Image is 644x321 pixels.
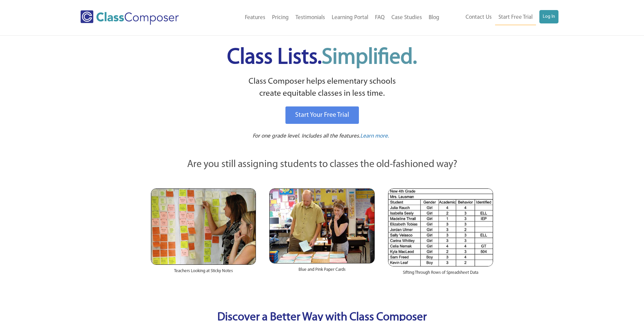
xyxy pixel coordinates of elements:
a: Case Studies [388,10,425,25]
a: Log In [539,10,558,23]
a: FAQ [372,10,388,25]
div: Blue and Pink Paper Cards [269,263,374,279]
nav: Header Menu [206,10,443,25]
a: Start Your Free Trial [285,106,359,124]
a: Start Free Trial [495,10,536,25]
div: Sifting Through Rows of Spreadsheet Data [388,266,493,283]
a: Learning Portal [328,10,372,25]
a: Learn more. [360,132,389,141]
a: Contact Us [462,10,495,25]
p: Class Composer helps elementary schools create equitable classes in less time. [150,76,494,100]
span: Start Your Free Trial [295,112,349,118]
a: Features [241,10,269,25]
img: Spreadsheets [388,188,493,266]
img: Blue and Pink Paper Cards [269,188,374,263]
span: Class Lists. [227,47,417,69]
img: Teachers Looking at Sticky Notes [151,188,256,265]
a: Blog [425,10,443,25]
p: Are you still assigning students to classes the old-fashioned way? [151,157,493,172]
img: Class Composer [80,10,179,25]
a: Testimonials [292,10,328,25]
a: Pricing [269,10,292,25]
span: Simplified. [322,47,417,69]
div: Teachers Looking at Sticky Notes [151,265,256,281]
span: For one grade level. Includes all the features. [253,133,360,139]
span: Learn more. [360,133,389,139]
nav: Header Menu [443,10,558,25]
